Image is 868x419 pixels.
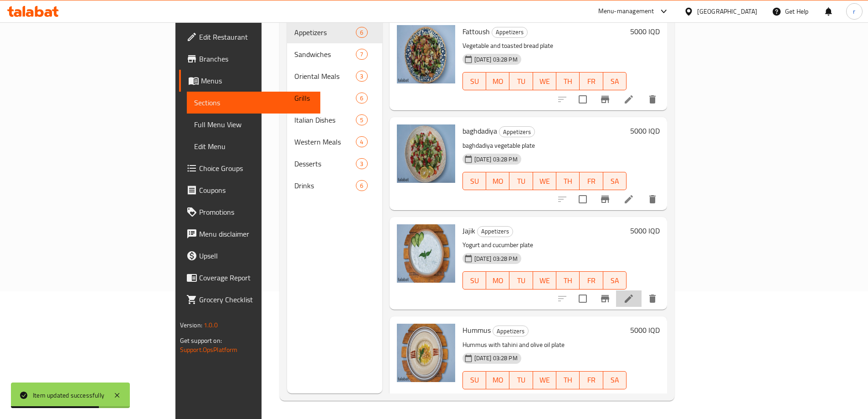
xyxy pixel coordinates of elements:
[467,274,483,287] span: SU
[179,157,320,179] a: Choice Groups
[33,390,104,400] div: Item updated successfully
[630,25,660,38] h6: 5000 IQD
[204,319,218,331] span: 1.0.0
[560,274,576,287] span: TH
[462,40,627,52] p: Vegetable and toasted bread plate
[492,27,528,38] div: Appetizers
[583,274,599,287] span: FR
[471,354,521,362] span: [DATE] 03:28 PM
[573,190,592,209] span: Select to update
[201,75,313,86] span: Menus
[603,371,627,389] button: SA
[642,188,663,210] button: delete
[287,87,382,109] div: Grills6
[560,75,576,88] span: TH
[356,116,367,124] span: 5
[294,71,356,82] span: Oriental Meals
[356,138,367,146] span: 4
[642,288,663,310] button: delete
[697,6,757,16] div: [GEOGRAPHIC_DATA]
[287,175,382,197] div: Drinks6
[287,21,382,43] div: Appetizers6
[194,141,313,152] span: Edit Menu
[194,119,313,130] span: Full Menu View
[513,274,529,287] span: TU
[499,126,535,137] div: Appetizers
[287,153,382,175] div: Desserts3
[294,180,356,191] span: Drinks
[477,226,513,237] div: Appetizers
[573,289,592,308] span: Select to update
[509,271,533,290] button: TU
[492,27,527,37] span: Appetizers
[179,289,320,310] a: Grocery Checklist
[397,124,455,183] img: baghdadiya
[462,140,627,151] p: baghdadiya vegetable plate
[594,288,616,310] button: Branch-specific-item
[462,271,486,290] button: SU
[187,114,320,135] a: Full Menu View
[294,114,356,125] span: Italian Dishes
[199,250,313,261] span: Upsell
[199,207,313,217] span: Promotions
[467,75,483,88] span: SU
[580,371,603,389] button: FR
[556,72,580,90] button: TH
[462,239,627,251] p: Yogurt and cucumber plate
[294,93,356,103] span: Grills
[287,131,382,153] div: Western Meals4
[462,124,497,138] span: baghdadiya
[462,72,486,90] button: SU
[179,48,320,70] a: Branches
[560,175,576,188] span: TH
[179,201,320,223] a: Promotions
[471,55,521,64] span: [DATE] 03:28 PM
[630,224,660,237] h6: 5000 IQD
[356,158,367,169] div: items
[623,94,634,105] a: Edit menu item
[356,114,367,125] div: items
[356,28,367,37] span: 6
[580,271,603,290] button: FR
[509,72,533,90] button: TU
[294,27,356,38] span: Appetizers
[603,271,627,290] button: SA
[462,172,486,190] button: SU
[397,224,455,283] img: Jajik
[356,93,367,103] div: items
[533,172,556,190] button: WE
[499,127,534,137] span: Appetizers
[179,26,320,48] a: Edit Restaurant
[199,294,313,305] span: Grocery Checklist
[537,274,553,287] span: WE
[583,175,599,188] span: FR
[287,43,382,65] div: Sandwiches7
[179,70,320,92] a: Menus
[180,344,238,356] a: Support.OpsPlatform
[493,326,529,336] div: Appetizers
[556,172,580,190] button: TH
[594,188,616,210] button: Branch-specific-item
[294,158,356,169] span: Desserts
[623,194,634,205] a: Edit menu item
[607,274,623,287] span: SA
[537,373,553,387] span: WE
[356,72,367,81] span: 3
[853,6,855,16] span: r
[356,180,367,191] div: items
[356,181,367,190] span: 6
[556,371,580,389] button: TH
[356,71,367,82] div: items
[199,163,313,174] span: Choice Groups
[642,88,663,110] button: delete
[199,228,313,239] span: Menu disclaimer
[623,393,634,404] a: Edit menu item
[194,97,313,108] span: Sections
[179,267,320,289] a: Coverage Report
[356,136,367,147] div: items
[509,371,533,389] button: TU
[607,175,623,188] span: SA
[462,323,491,337] span: Hummus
